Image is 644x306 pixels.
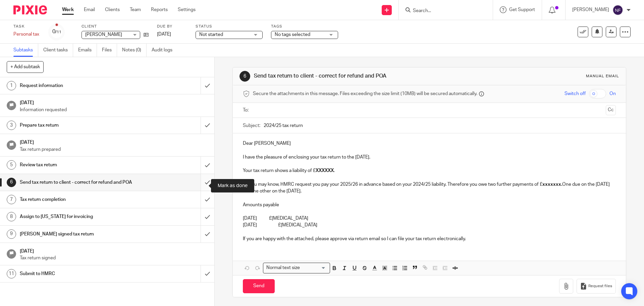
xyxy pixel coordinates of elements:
p: Amounts payable [243,202,615,208]
h1: Assign to [US_STATE] for invoicing [20,212,136,222]
h1: [DATE] [20,137,208,146]
a: Emails [78,44,97,57]
div: 11 [7,269,16,278]
input: Search [412,8,473,14]
a: Audit logs [152,44,177,57]
h1: [PERSON_NAME] signed tax return [20,229,136,239]
span: Normal text size [265,264,301,271]
h1: Send tax return to client - correct for refund and POA [20,177,136,187]
strong: xxxxxxx. [542,182,562,187]
p: Tax return signed [20,255,208,261]
label: Tags [271,24,338,29]
p: If you are happy with the attached, please approve via return email so I can file your tax return... [243,235,615,242]
a: Client tasks [43,44,73,57]
strong: XXXXXX [316,168,334,173]
span: Request files [588,283,612,289]
button: Cc [606,105,616,115]
span: No tags selected [275,32,310,37]
p: [PERSON_NAME] [572,6,609,13]
label: Status [196,24,263,29]
a: Files [102,44,117,57]
a: Settings [178,6,196,13]
p: As you may know, HMRC request you pay your 2025/26 in advance based on your 2024/25 liability. Th... [243,181,615,195]
span: Switch off [565,90,586,97]
label: Task [13,24,40,29]
span: On [609,90,616,97]
div: 6 [239,71,250,82]
h1: [DATE] [20,98,208,106]
h1: Request information [20,81,136,91]
div: 5 [7,160,16,170]
input: Search for option [302,264,326,271]
a: Notes (0) [122,44,147,57]
label: Due by [157,24,187,29]
div: 8 [7,212,16,221]
a: Team [130,6,141,13]
h1: Review tax return [20,160,136,170]
span: [DATE] [157,32,171,37]
a: Email [84,6,95,13]
button: + Add subtask [7,61,44,73]
h1: Prepare tax return [20,120,136,130]
div: 0 [52,28,61,36]
span: Not started [199,32,223,37]
a: Clients [105,6,120,13]
p: Information requested [20,106,208,113]
h1: Tax return completion [20,194,136,205]
div: 9 [7,229,16,239]
div: Manual email [586,74,619,79]
a: Subtasks [13,44,38,57]
p: [DATE] £[MEDICAL_DATA] [243,222,615,228]
small: /11 [55,30,61,34]
div: 6 [7,178,16,187]
label: Client [82,24,149,29]
label: Subject: [243,122,260,129]
div: Search for option [263,263,330,273]
p: [DATE] £[MEDICAL_DATA] [243,215,615,222]
div: 3 [7,121,16,130]
div: 1 [7,81,16,90]
h1: Send tax return to client - correct for refund and POA [254,73,444,80]
span: [PERSON_NAME] [85,32,122,37]
h1: [DATE] [20,246,208,255]
div: 7 [7,195,16,204]
img: Pixie [13,5,47,14]
label: To: [243,107,250,114]
p: Tax return prepared [20,146,208,153]
a: Work [62,6,74,13]
img: svg%3E [612,5,623,15]
span: Get Support [509,7,535,12]
button: Request files [577,279,615,294]
p: Your tax return shows a liability of £ . [243,167,615,174]
p: I have the pleasure of enclosing your tax return to the [DATE]. [243,154,615,161]
span: Secure the attachments in this message. Files exceeding the size limit (10MB) will be secured aut... [253,90,477,97]
a: Reports [151,6,168,13]
h1: Submit to HMRC [20,269,136,279]
div: Personal tax [13,31,40,38]
p: Dear [PERSON_NAME] [243,140,615,147]
input: Send [243,279,275,294]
